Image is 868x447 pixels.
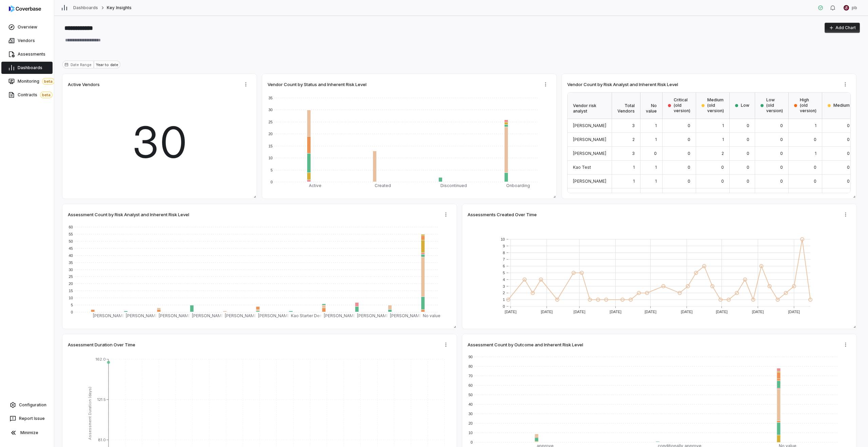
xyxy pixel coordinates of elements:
[747,123,749,128] span: 0
[814,165,816,170] span: 0
[747,137,749,142] span: 0
[640,93,663,119] div: No value
[469,355,473,359] text: 90
[40,92,53,98] span: beta
[574,310,586,314] text: [DATE]
[610,310,622,314] text: [DATE]
[440,209,451,220] button: More actions
[503,251,505,255] text: 8
[1,48,53,60] a: Assessments
[688,192,690,198] span: 0
[573,165,591,170] span: Kao Test
[780,123,783,128] span: 0
[9,5,41,12] img: logo-D7KZi-bG.svg
[18,92,53,98] span: Contracts
[469,402,473,406] text: 40
[42,78,55,85] span: beta
[655,123,657,128] span: 1
[847,179,850,184] span: 0
[64,63,68,67] svg: Date range for report
[780,179,783,184] span: 0
[469,364,473,368] text: 80
[674,97,690,114] span: Critical (old version)
[69,289,73,293] text: 15
[501,237,505,241] text: 10
[722,137,724,142] span: 1
[18,78,55,85] span: Monitoring
[847,151,850,156] span: 0
[573,179,606,184] span: [PERSON_NAME]
[721,192,724,198] span: 0
[271,168,273,172] text: 5
[788,310,800,314] text: [DATE]
[18,24,37,30] span: Overview
[633,179,635,184] span: 1
[269,144,273,148] text: 15
[568,93,612,119] div: Vendor risk analyst
[833,103,850,108] span: Medium
[815,123,816,128] span: 1
[780,165,783,170] span: 0
[815,151,816,156] span: 1
[68,342,135,348] span: Assessment Duration Over Time
[68,81,100,87] span: Active Vendors
[469,383,473,387] text: 60
[632,123,635,128] span: 3
[3,426,51,440] button: Minimize
[107,5,131,11] span: Key Insights
[688,151,690,156] span: 0
[62,61,94,68] div: Date Range
[747,151,749,156] span: 0
[840,340,851,350] button: More actions
[721,179,724,184] span: 0
[96,357,106,362] tspan: 162.0
[633,165,635,170] span: 1
[1,89,53,101] a: Contractsbeta
[269,156,273,160] text: 10
[840,209,851,220] button: More actions
[71,303,73,307] text: 5
[688,165,690,170] span: 0
[132,110,188,175] span: 30
[505,310,517,314] text: [DATE]
[573,192,606,198] span: [PERSON_NAME]
[269,108,273,112] text: 30
[541,310,553,314] text: [DATE]
[269,120,273,124] text: 25
[503,304,505,308] text: 0
[62,61,120,68] button: Date range for reportDate RangeYear to date
[852,5,857,11] span: pb
[840,3,861,13] button: pb undefined avatarpb
[18,38,35,43] span: Vendors
[98,438,106,442] tspan: 81.0
[567,81,678,87] span: Vendor Count by Risk Analyst and Inherent Risk Level
[503,291,505,295] text: 2
[1,62,53,74] a: Dashboards
[268,81,367,87] span: Vendor Count by Status and Inherent Risk Level
[69,268,73,272] text: 30
[468,342,583,348] span: Assessment Count by Outcome and Inherent Risk Level
[469,431,473,435] text: 10
[1,75,53,87] a: Monitoringbeta
[847,137,850,142] span: 0
[69,275,73,279] text: 25
[19,416,45,421] span: Report Issue
[752,310,764,314] text: [DATE]
[655,179,657,184] span: 1
[747,179,749,184] span: 0
[20,430,38,435] span: Minimize
[503,271,505,275] text: 5
[440,340,451,350] button: More actions
[540,79,551,89] button: More actions
[503,278,505,282] text: 4
[18,52,45,57] span: Assessments
[688,123,690,128] span: 0
[471,440,473,444] text: 0
[69,246,73,250] text: 45
[73,5,98,11] a: Dashboards
[469,374,473,378] text: 70
[741,103,749,108] span: Low
[69,282,73,286] text: 20
[847,165,850,170] span: 0
[3,399,51,411] a: Configuration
